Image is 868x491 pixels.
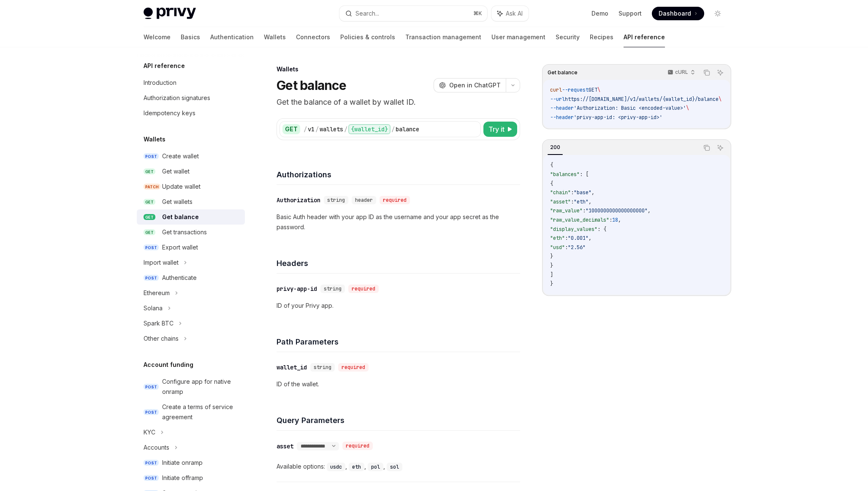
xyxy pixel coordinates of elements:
span: , [589,198,591,205]
span: "chain" [550,189,571,196]
span: , [618,217,621,223]
span: "0.001" [568,235,589,241]
span: string [327,197,345,203]
div: Spark BTC [144,318,174,328]
h1: Get balance [277,78,346,93]
a: GETGet transactions [137,225,245,240]
div: Other chains [144,334,179,344]
span: POST [144,275,159,281]
a: Basics [181,27,200,47]
div: Get balance [162,212,199,222]
span: PATCH [144,184,160,190]
a: User management [491,27,545,47]
span: --request [562,87,589,93]
div: required [348,285,379,293]
div: Get wallet [162,166,190,176]
a: Idempotency keys [137,106,245,121]
span: Get balance [548,69,578,76]
span: : { [597,226,606,233]
a: POSTInitiate onramp [137,455,245,470]
div: Export wallet [162,242,198,252]
span: string [314,364,331,371]
span: : [565,244,568,251]
span: "eth" [550,235,565,241]
span: "eth" [574,198,589,205]
a: PATCHUpdate wallet [137,179,245,194]
span: 'privy-app-id: <privy-app-id>' [574,114,662,121]
span: : [565,235,568,241]
div: privy-app-id [277,285,317,293]
span: GET [589,87,597,93]
span: "raw_value_decimals" [550,217,609,223]
span: , [648,207,651,214]
div: Authorization signatures [144,93,210,103]
p: cURL [675,69,688,76]
span: "base" [574,189,591,196]
h4: Query Parameters [277,415,520,426]
span: POST [144,475,159,481]
img: light logo [144,8,196,19]
code: pol [368,463,383,471]
span: \ [719,96,722,103]
span: POST [144,409,159,415]
div: required [338,363,369,372]
a: Authorization signatures [137,90,245,106]
a: Policies & controls [340,27,395,47]
button: cURL [663,65,699,80]
h4: Headers [277,258,520,269]
span: --url [550,96,565,103]
span: string [324,285,342,292]
div: required [342,442,373,450]
span: : [571,198,574,205]
a: Transaction management [405,27,481,47]
div: 200 [548,142,563,152]
div: asset [277,442,293,450]
span: header [355,197,373,203]
div: GET [282,124,300,134]
span: : [ [580,171,589,178]
span: "display_values" [550,226,597,233]
span: Ask AI [506,9,523,18]
a: Support [618,9,642,18]
span: { [550,162,553,168]
div: Wallets [277,65,520,73]
p: ID of the wallet. [277,379,520,389]
a: Dashboard [652,7,704,20]
span: GET [144,229,155,236]
span: : [583,207,586,214]
span: { [550,180,553,187]
a: Introduction [137,75,245,90]
div: Get wallets [162,197,193,207]
div: Available options: [277,461,520,472]
span: } [550,262,553,269]
div: Introduction [144,78,176,88]
span: "2.56" [568,244,586,251]
span: "usd" [550,244,565,251]
div: wallets [320,125,343,133]
button: Ask AI [715,142,726,153]
a: POSTExport wallet [137,240,245,255]
span: \ [686,105,689,111]
span: \ [597,87,600,93]
span: ⌘ K [473,10,482,17]
span: curl [550,87,562,93]
span: 'Authorization: Basic <encoded-value>' [574,105,686,111]
a: POSTCreate wallet [137,149,245,164]
a: GETGet wallets [137,194,245,209]
a: GETGet balance [137,209,245,225]
p: Get the balance of a wallet by wallet ID. [277,96,520,108]
button: Open in ChatGPT [434,78,506,92]
span: Dashboard [659,9,691,18]
div: Authorization [277,196,320,204]
div: Accounts [144,442,169,453]
div: Ethereum [144,288,170,298]
span: POST [144,460,159,466]
span: --header [550,105,574,111]
button: Ask AI [491,6,529,21]
div: Create wallet [162,151,199,161]
button: Toggle dark mode [711,7,724,20]
span: "raw_value" [550,207,583,214]
div: Idempotency keys [144,108,195,118]
p: ID of your Privy app. [277,301,520,311]
a: API reference [624,27,665,47]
